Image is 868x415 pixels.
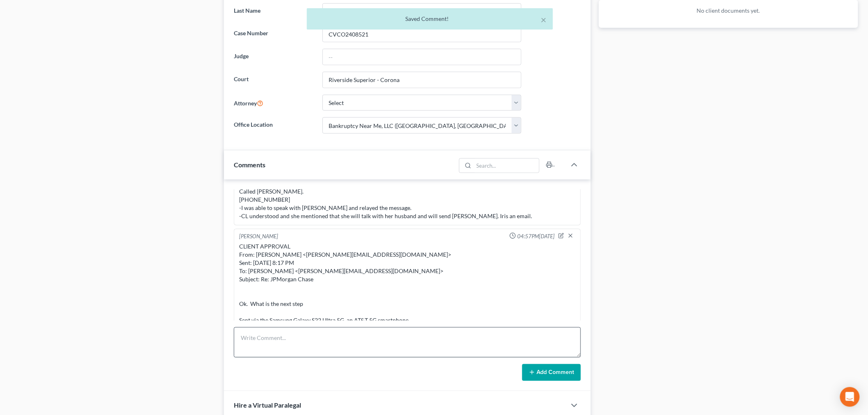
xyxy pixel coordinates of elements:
[323,49,521,65] input: --
[234,401,301,409] span: Hire a Virtual Paralegal
[239,233,278,241] div: [PERSON_NAME]
[541,15,546,25] button: ×
[230,49,318,65] label: Judge
[518,233,555,240] span: 04:57PM[DATE]
[230,117,318,134] label: Office Location
[323,26,521,42] input: Enter case number...
[230,95,318,111] label: Attorney
[323,72,521,88] input: --
[230,3,318,20] label: Last Name
[474,159,539,173] input: Search...
[840,387,860,407] div: Open Intercom Messenger
[239,242,576,333] div: CLIENT APPROVAL From: [PERSON_NAME] <[PERSON_NAME][EMAIL_ADDRESS][DOMAIN_NAME]> Sent: [DATE] 8:17...
[230,72,318,88] label: Court
[323,4,521,19] input: Enter Last Name...
[313,15,546,23] div: Saved Comment!
[234,161,265,169] span: Comments
[605,7,852,15] p: No client documents yet.
[230,26,318,42] label: Case Number
[522,364,581,381] button: Add Comment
